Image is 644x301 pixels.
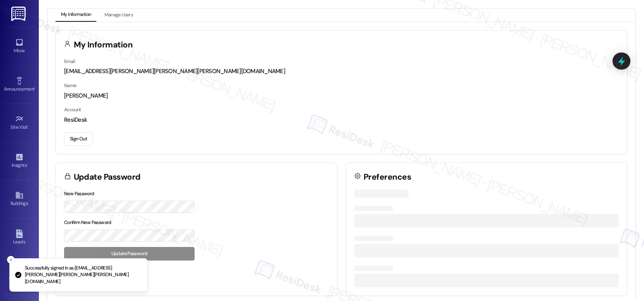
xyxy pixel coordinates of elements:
[64,116,619,124] div: ResiDesk
[4,227,35,248] a: Leads
[64,107,81,113] label: Account
[64,132,93,146] button: Sign Out
[56,9,96,22] button: My Information
[11,7,27,21] img: ResiDesk Logo
[64,219,111,226] label: Confirm New Password
[25,265,141,285] p: Successfully signed in as [EMAIL_ADDRESS][PERSON_NAME][PERSON_NAME][PERSON_NAME][DOMAIN_NAME]
[64,92,619,100] div: [PERSON_NAME]
[4,189,35,210] a: Buildings
[64,82,77,89] label: Name
[27,161,28,167] span: •
[7,256,15,264] button: Close toast
[4,265,35,286] a: Templates •
[64,58,75,65] label: Email
[64,191,94,197] label: New Password
[4,36,35,57] a: Inbox
[99,9,138,22] button: Manage Users
[28,123,29,129] span: •
[74,41,133,49] h3: My Information
[364,173,411,181] h3: Preferences
[4,150,35,171] a: Insights •
[4,112,35,133] a: Site Visit •
[64,67,619,75] div: [EMAIL_ADDRESS][PERSON_NAME][PERSON_NAME][PERSON_NAME][DOMAIN_NAME]
[35,85,36,91] span: •
[74,173,141,181] h3: Update Password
